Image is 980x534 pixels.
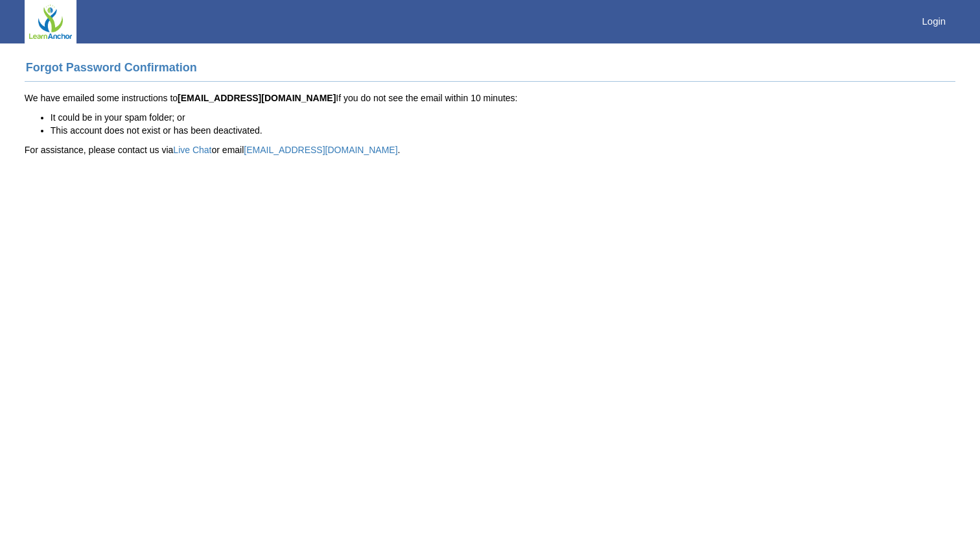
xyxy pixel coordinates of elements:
b: [EMAIL_ADDRESS][DOMAIN_NAME] [178,93,336,103]
p: For assistance, please contact us via or email . [25,143,955,156]
h4: Forgot Password Confirmation [25,55,955,82]
li: It could be in your spam folder; or [51,111,955,124]
li: This account does not exist or has been deactivated. [51,124,955,137]
a: Live Chat [173,145,211,155]
a: Login [922,6,946,36]
a: [EMAIL_ADDRESS][DOMAIN_NAME] [244,145,397,155]
p: We have emailed some instructions to If you do not see the email within 10 minutes: [25,91,955,104]
img: logo.PNG [28,3,74,40]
